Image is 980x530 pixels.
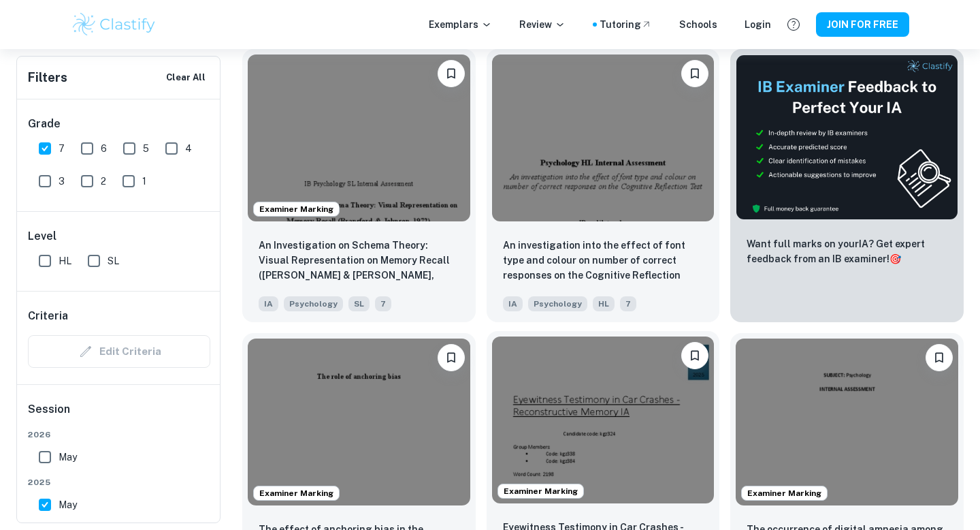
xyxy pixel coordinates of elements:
[59,497,77,512] span: May
[730,49,964,322] a: ThumbnailWant full marks on yourIA? Get expert feedback from an IB examiner!
[736,339,958,505] img: Psychology IA example thumbnail: The occurrence of digital amnesia among
[593,296,615,311] span: HL
[254,203,339,215] span: Examiner Marking
[736,54,958,220] img: Thumbnail
[143,141,149,156] span: 5
[28,428,210,441] span: 2026
[503,296,523,311] span: IA
[101,174,106,189] span: 2
[185,141,192,156] span: 4
[681,60,708,87] button: Please log in to bookmark exemplars
[108,253,119,268] span: SL
[528,296,587,311] span: Psychology
[487,49,720,322] a: Please log in to bookmark exemplarsAn investigation into the effect of font type and colour on nu...
[259,238,459,284] p: An Investigation on Schema Theory: Visual Representation on Memory Recall (Bransford & Johnson, 1...
[679,17,717,32] a: Schools
[59,253,71,268] span: HL
[284,296,343,311] span: Psychology
[745,17,771,32] a: Login
[747,236,947,266] p: Want full marks on your IA ? Get expert feedback from an IB examiner!
[248,54,470,221] img: Psychology IA example thumbnail: An Investigation on Schema Theory: Visua
[242,49,476,322] a: Examiner MarkingPlease log in to bookmark exemplarsAn Investigation on Schema Theory: Visual Repr...
[59,141,65,156] span: 7
[348,296,370,311] span: SL
[519,17,566,32] p: Review
[889,253,901,264] span: 🎯
[163,67,209,88] button: Clear All
[620,296,636,311] span: 7
[438,344,465,371] button: Please log in to bookmark exemplars
[438,60,465,87] button: Please log in to bookmark exemplars
[782,13,805,36] button: Help and Feedback
[101,141,107,156] span: 6
[254,487,339,499] span: Examiner Marking
[742,487,827,499] span: Examiner Marking
[492,54,715,221] img: Psychology IA example thumbnail: An investigation into the effect of font
[926,344,953,371] button: Please log in to bookmark exemplars
[28,476,210,488] span: 2025
[28,335,210,368] div: Criteria filters are unavailable when searching by topic
[375,296,391,311] span: 7
[429,17,492,32] p: Exemplars
[59,174,65,189] span: 3
[681,342,708,369] button: Please log in to bookmark exemplars
[600,17,652,32] a: Tutoring
[28,116,210,132] h6: Grade
[28,401,210,428] h6: Session
[248,339,470,505] img: Psychology IA example thumbnail: The effect of anchoring bias in the cont
[498,485,583,497] span: Examiner Marking
[816,12,909,37] button: JOIN FOR FREE
[259,296,278,311] span: IA
[59,450,77,465] span: May
[28,308,68,324] h6: Criteria
[28,68,67,87] h6: Filters
[28,228,210,245] h6: Level
[71,11,157,38] img: Clastify logo
[142,174,146,189] span: 1
[503,238,704,284] p: An investigation into the effect of font type and colour on number of correct responses on the Co...
[492,337,715,503] img: Psychology IA example thumbnail: Eyewitness Testimony in Car Crashes - Re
